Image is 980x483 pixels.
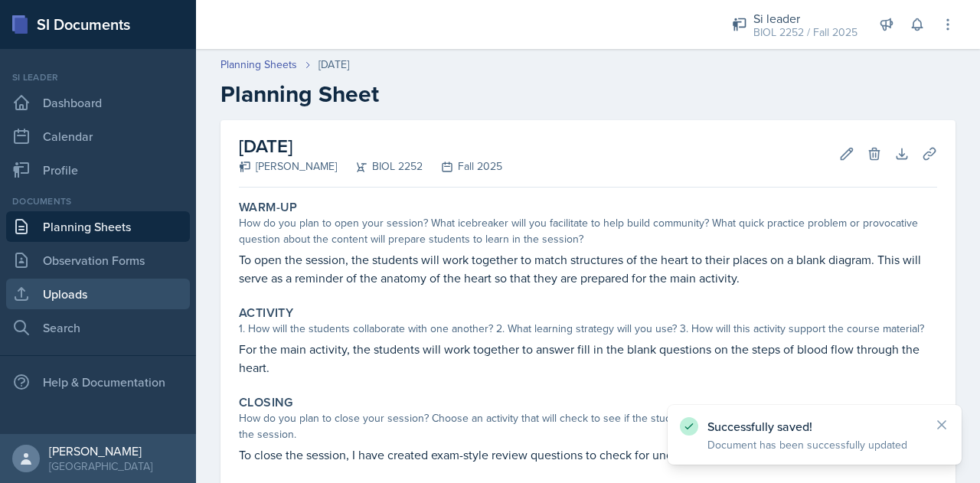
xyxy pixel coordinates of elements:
a: Search [6,312,190,343]
div: 1. How will the students collaborate with one another? 2. What learning strategy will you use? 3.... [239,321,937,337]
div: How do you plan to open your session? What icebreaker will you facilitate to help build community... [239,215,937,247]
div: [GEOGRAPHIC_DATA] [49,459,152,474]
a: Planning Sheets [220,57,297,73]
label: Activity [239,305,293,321]
a: Dashboard [6,87,190,118]
p: To close the session, I have created exam-style review questions to check for understanding. [239,445,937,464]
div: Help & Documentation [6,367,190,397]
div: Si leader [6,70,190,84]
p: For the main activity, the students will work together to answer fill in the blank questions on t... [239,340,937,377]
label: Warm-Up [239,200,298,215]
a: Uploads [6,279,190,309]
a: Calendar [6,121,190,152]
div: [PERSON_NAME] [239,158,337,175]
div: How do you plan to close your session? Choose an activity that will check to see if the students ... [239,410,937,442]
div: BIOL 2252 / Fall 2025 [753,24,857,41]
p: To open the session, the students will work together to match structures of the heart to their pl... [239,250,937,287]
a: Observation Forms [6,245,190,276]
p: Successfully saved! [707,419,922,434]
h2: Planning Sheet [220,80,955,108]
div: [DATE] [318,57,349,73]
h2: [DATE] [239,132,502,160]
a: Profile [6,155,190,185]
label: Closing [239,395,293,410]
div: [PERSON_NAME] [49,443,152,459]
div: Documents [6,194,190,208]
div: BIOL 2252 [337,158,423,175]
div: Si leader [753,9,857,28]
p: Document has been successfully updated [707,437,922,452]
a: Planning Sheets [6,211,190,242]
div: Fall 2025 [423,158,502,175]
